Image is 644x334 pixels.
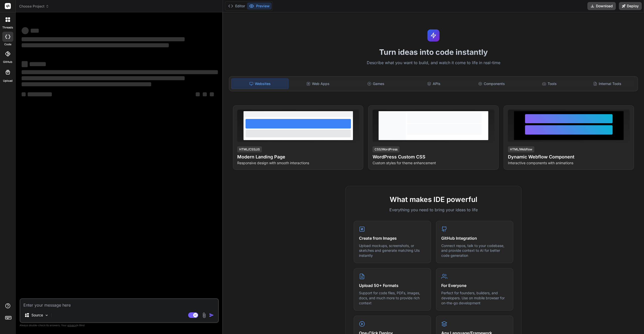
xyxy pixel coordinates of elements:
[22,43,169,47] span: ‌
[508,160,630,165] p: Interactive components with animations
[508,153,630,160] h4: Dynamic Webflow Component
[405,78,462,89] div: APIs
[359,243,426,258] p: Upload mockups, screenshots, or sketches and generate matching UIs instantly
[31,313,43,318] p: Source
[359,235,426,241] h4: Create from Images
[22,37,185,41] span: ‌
[373,146,399,152] div: CSS/WordPress
[203,92,207,96] span: ‌
[290,78,346,89] div: Web Apps
[3,60,12,64] label: GitHub
[579,78,636,89] div: Internal Tools
[22,70,218,74] span: ‌
[521,78,578,89] div: Tools
[373,153,494,160] h4: WordPress Custom CSS
[31,29,39,33] span: ‌
[441,290,508,305] p: Perfect for founders, builders, and developers. Use on mobile browser for on-the-go development
[22,92,26,96] span: ‌
[619,2,642,10] button: Deploy
[354,207,513,213] p: Everything you need to bring your ideas to life
[237,153,359,160] h4: Modern Landing Page
[22,27,29,34] span: ‌
[441,282,508,288] h4: For Everyone
[463,78,520,89] div: Components
[508,146,534,152] div: HTML/Webflow
[210,92,214,96] span: ‌
[237,146,262,152] div: HTML/CSS/JS
[209,313,214,318] img: icon
[226,60,641,66] p: Describe what you want to build, and watch it come to life in real-time
[354,194,513,205] h2: What makes IDE powerful
[19,4,49,9] span: Choose Project
[247,3,272,10] button: Preview
[30,62,46,66] span: ‌
[2,25,13,30] label: threads
[359,282,426,288] h4: Upload 50+ Formats
[237,160,359,165] p: Responsive design with smooth interactions
[22,82,151,86] span: ‌
[45,313,49,317] img: Pick Models
[347,78,404,89] div: Games
[4,42,11,47] label: code
[373,160,494,165] p: Custom styles for theme enhancement
[231,78,289,89] div: Websites
[20,323,219,328] p: Always double-check its answers. Your in Bind
[3,79,13,83] label: Upload
[67,324,76,327] span: privacy
[22,76,185,80] span: ‌
[441,235,508,241] h4: GitHub Integration
[28,92,52,96] span: ‌
[201,312,207,318] img: attachment
[359,290,426,305] p: Support for code files, PDFs, images, docs, and much more to provide rich context
[226,48,641,57] h1: Turn ideas into code instantly
[587,2,616,10] button: Download
[441,243,508,258] p: Connect repos, talk to your codebase, and provide context to AI for better code generation
[196,92,200,96] span: ‌
[22,61,28,67] span: ‌
[226,3,247,10] button: Editor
